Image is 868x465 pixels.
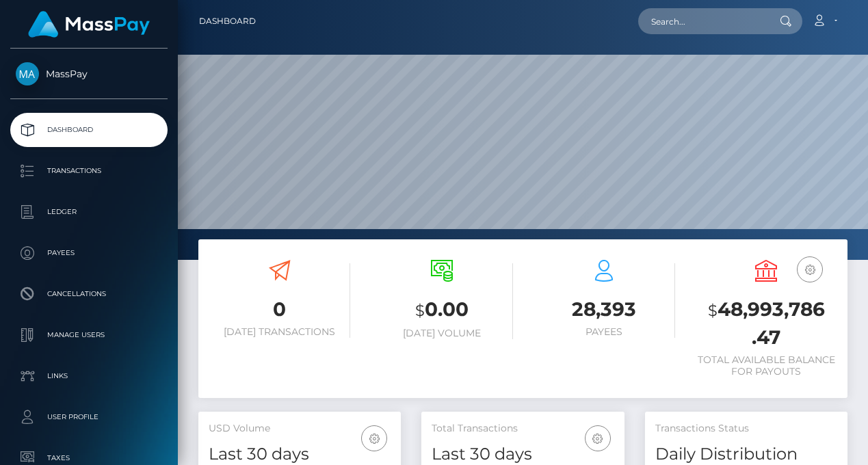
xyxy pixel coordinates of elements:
h5: Transactions Status [655,422,837,436]
input: Search... [638,8,767,34]
a: Transactions [10,154,168,188]
img: MassPay Logo [28,11,150,38]
h3: 0.00 [371,296,512,324]
p: Transactions [16,161,162,181]
p: Links [16,366,162,386]
a: Links [10,359,168,393]
h6: [DATE] Volume [371,328,512,339]
p: User Profile [16,407,162,427]
img: MassPay [16,62,39,85]
small: $ [708,301,718,320]
a: Cancellations [10,277,168,311]
h3: 28,393 [534,296,675,323]
p: Dashboard [16,120,162,140]
a: Ledger [10,195,168,229]
a: Dashboard [10,113,168,147]
h5: Total Transactions [432,422,614,436]
h6: Payees [534,326,675,338]
a: Dashboard [199,7,256,36]
p: Cancellations [16,284,162,304]
p: Manage Users [16,325,162,345]
a: Payees [10,236,168,270]
h6: [DATE] Transactions [209,326,350,338]
h3: 0 [209,296,350,323]
small: $ [415,301,425,320]
h6: Total Available Balance for Payouts [696,354,837,377]
a: User Profile [10,400,168,434]
p: Ledger [16,202,162,222]
p: Payees [16,243,162,263]
h5: USD Volume [209,422,391,436]
a: Manage Users [10,318,168,352]
span: MassPay [10,68,168,80]
h3: 48,993,786.47 [696,296,837,351]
